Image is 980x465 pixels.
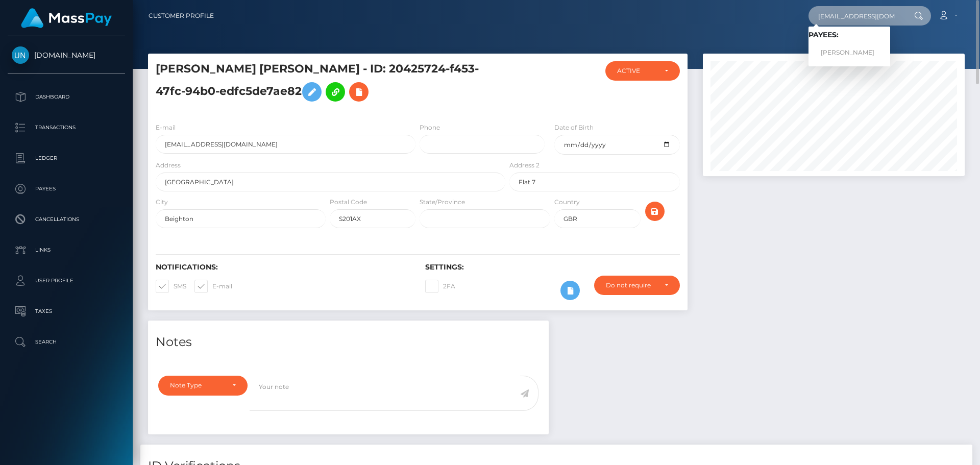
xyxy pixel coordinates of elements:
[12,120,121,135] p: Transactions
[21,8,112,28] img: MassPay Logo
[12,46,29,64] img: Unlockt.me
[12,151,121,166] p: Ledger
[194,280,232,293] label: E-mail
[420,123,440,132] label: Phone
[8,115,125,140] a: Transactions
[170,381,224,389] div: Note Type
[420,198,465,207] label: State/Province
[808,43,890,62] a: [PERSON_NAME]
[12,242,121,258] p: Links
[8,299,125,324] a: Taxes
[8,237,125,263] a: Links
[12,273,121,288] p: User Profile
[12,181,121,197] p: Payees
[12,334,121,350] p: Search
[509,161,540,170] label: Address 2
[425,263,679,272] h6: Settings:
[8,145,125,171] a: Ledger
[594,276,680,295] button: Do not require
[12,304,121,319] p: Taxes
[8,329,125,355] a: Search
[606,281,656,289] div: Do not require
[156,333,541,351] h4: Notes
[8,268,125,293] a: User Profile
[8,207,125,232] a: Cancellations
[330,198,367,207] label: Postal Code
[156,123,176,132] label: E-mail
[156,61,500,107] h5: [PERSON_NAME] [PERSON_NAME] - ID: 20425724-f453-47fc-94b0-edfc5de7ae82
[149,5,214,27] a: Customer Profile
[156,263,410,272] h6: Notifications:
[808,31,890,39] h6: Payees:
[617,67,656,75] div: ACTIVE
[808,6,904,26] input: Search...
[8,176,125,202] a: Payees
[554,198,580,207] label: Country
[12,89,121,105] p: Dashboard
[156,198,168,207] label: City
[156,280,186,293] label: SMS
[158,376,248,395] button: Note Type
[554,123,594,132] label: Date of Birth
[12,212,121,227] p: Cancellations
[156,161,181,170] label: Address
[425,280,455,293] label: 2FA
[8,51,125,60] span: [DOMAIN_NAME]
[605,61,680,81] button: ACTIVE
[8,84,125,110] a: Dashboard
